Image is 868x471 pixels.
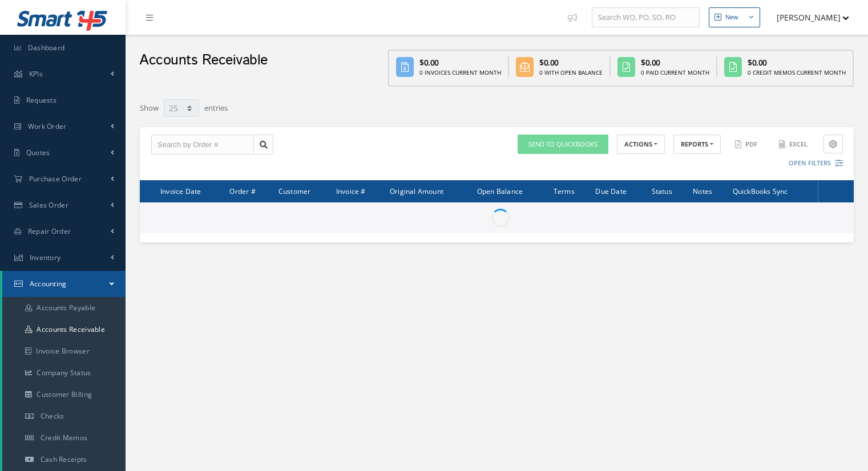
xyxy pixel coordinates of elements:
[773,135,815,155] button: Excel
[336,185,366,196] span: Invoice #
[641,56,709,68] div: $0.00
[29,174,82,184] span: Purchase Order
[30,279,67,289] span: Accounting
[28,121,67,131] span: Work Order
[2,319,126,340] a: Accounts Receivable
[595,185,627,196] span: Due Date
[2,271,126,297] a: Accounting
[29,69,43,79] span: KPIs
[748,56,846,68] div: $0.00
[278,185,311,196] span: Customer
[748,68,846,77] div: 0 Credit Memos Current Month
[539,68,603,77] div: 0 With Open Balance
[641,68,709,77] div: 0 Paid Current Month
[554,185,575,196] span: Terms
[2,405,126,427] a: Checks
[26,95,56,105] span: Requests
[41,454,87,464] span: Cash Receipts
[151,135,254,155] input: Search by Order #
[160,185,201,196] span: Invoice Date
[477,185,523,196] span: Open Balance
[2,427,126,449] a: Credit Memos
[28,226,71,236] span: Repair Order
[29,200,68,210] span: Sales Order
[419,68,501,77] div: 0 Invoices Current Month
[709,7,760,27] button: New
[733,185,788,196] span: QuickBooks Sync
[28,43,65,52] span: Dashboard
[139,52,268,69] h2: Accounts Receivable
[229,185,255,196] span: Order #
[2,449,126,470] a: Cash Receipts
[30,253,61,262] span: Inventory
[652,185,672,196] span: Status
[41,411,64,421] span: Checks
[729,135,765,155] button: PDF
[140,98,159,114] label: Show
[2,340,126,362] a: Invoice Browser
[2,384,126,405] a: Customer Billing
[725,13,738,22] div: New
[673,135,721,155] button: REPORTS
[41,433,88,442] span: Credit Memos
[617,135,665,155] button: ACTIONS
[390,185,443,196] span: Original Amount
[778,154,843,173] button: Open Filters
[518,135,608,155] button: SEND TO QUICKBOOKS
[2,297,126,319] a: Accounts Payable
[204,98,228,114] label: entries
[419,56,501,68] div: $0.00
[26,148,50,157] span: Quotes
[2,362,126,384] a: Company Status
[539,56,603,68] div: $0.00
[693,185,712,196] span: Notes
[766,6,849,29] button: [PERSON_NAME]
[592,7,700,28] input: Search WO, PO, SO, RO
